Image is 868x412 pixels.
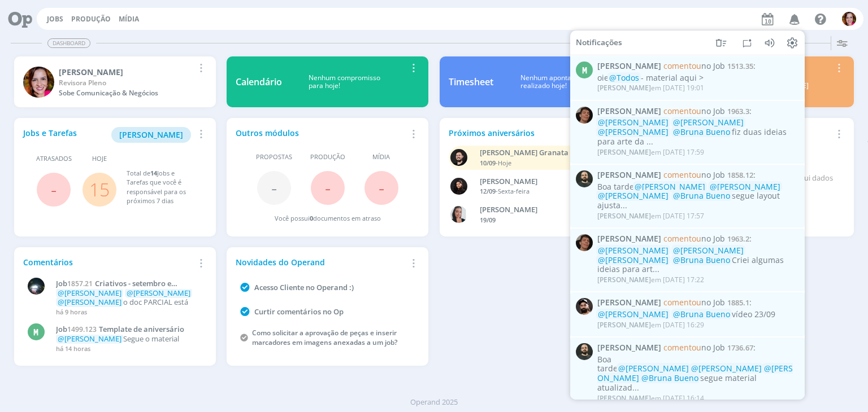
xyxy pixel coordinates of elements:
[597,234,661,244] span: [PERSON_NAME]
[597,343,661,353] span: [PERSON_NAME]
[450,206,467,223] img: C
[256,152,292,162] span: Propostas
[14,56,216,107] a: B[PERSON_NAME]Revisora PlenoSobe Comunicação & Negócios
[58,297,121,307] span: @[PERSON_NAME]
[450,149,467,166] img: B
[67,279,93,288] span: 1857.21
[663,105,725,116] span: no Job
[841,9,857,29] button: B
[36,154,72,164] span: Atrasados
[480,176,619,187] div: Luana da Silva de Andrade
[310,152,345,162] span: Produção
[28,323,45,340] div: M
[598,309,669,319] span: @[PERSON_NAME]
[325,176,331,200] span: -
[71,14,111,24] a: Produção
[673,245,744,256] span: @[PERSON_NAME]
[663,105,701,116] span: comentou
[480,187,496,195] span: 12/09
[727,106,749,116] span: 1963.3
[23,67,54,98] img: B
[663,60,725,71] span: no Job
[576,62,593,78] div: M
[598,245,669,256] span: @[PERSON_NAME]
[576,343,593,360] img: P
[597,310,798,319] div: vídeo 23/09
[119,129,183,140] span: [PERSON_NAME]
[498,187,530,195] span: Sexta-feira
[252,328,397,347] a: Como solicitar a aprovação de peças e inserir marcadores em imagens anexadas a um job?
[663,297,701,308] span: comentou
[663,169,725,180] span: no Job
[673,117,744,128] span: @[PERSON_NAME]
[842,12,856,26] img: B
[56,325,201,334] a: Job1499.123Template de aniversário
[597,118,798,146] div: fiz duas ideias para arte da ...
[56,344,90,353] span: há 14 horas
[480,216,496,224] span: 19/09
[663,60,701,71] span: comentou
[480,204,619,216] div: Caroline Fagundes Pieczarka
[28,278,45,295] img: G
[597,83,651,93] span: [PERSON_NAME]
[449,75,493,89] div: Timesheet
[597,275,651,284] span: [PERSON_NAME]
[727,234,749,244] span: 1963.2
[598,254,669,265] span: @[PERSON_NAME]
[597,170,798,180] span: :
[576,106,593,123] img: P
[56,289,201,306] p: o doc PARCIAL está
[635,181,705,191] span: @[PERSON_NAME]
[597,106,661,116] span: [PERSON_NAME]
[47,14,63,24] a: Jobs
[727,343,753,353] span: 1736.67
[710,181,780,191] span: @[PERSON_NAME]
[576,38,622,47] span: Notificações
[449,127,619,139] div: Próximos aniversários
[597,298,661,308] span: [PERSON_NAME]
[576,234,593,251] img: P
[597,363,793,383] span: @[PERSON_NAME]
[271,176,277,200] span: -
[597,354,798,392] div: Boa tarde segue material atualizad...
[597,106,798,116] span: :
[59,66,194,78] div: Bruna Bueno
[47,38,90,48] span: Dashboard
[663,233,701,244] span: comentou
[59,78,194,88] div: Revisora Pleno
[127,288,190,298] span: @[PERSON_NAME]
[673,126,730,137] span: @Bruna Bueno
[597,148,704,156] div: em [DATE] 17:59
[44,15,67,24] button: Jobs
[597,211,651,221] span: [PERSON_NAME]
[597,246,798,274] div: Criei algumas ideias para art...
[23,127,194,143] div: Jobs e Tarefas
[598,190,669,201] span: @[PERSON_NAME]
[727,170,753,180] span: 1858.12
[597,212,704,220] div: em [DATE] 17:57
[23,256,194,268] div: Comentários
[663,342,701,353] span: comentou
[127,169,196,206] div: Total de Jobs e Tarefas que você é responsável para os próximos 7 dias
[576,298,593,315] img: B
[59,88,194,98] div: Sobe Comunicação & Negócios
[597,147,651,156] span: [PERSON_NAME]
[310,214,313,222] span: 0
[275,214,381,223] div: Você possui documentos em atraso
[597,62,661,71] span: [PERSON_NAME]
[67,325,97,334] span: 1499.123
[119,14,139,24] a: Mídia
[673,254,730,265] span: @Bruna Bueno
[498,159,511,167] span: Hoje
[236,127,406,139] div: Outros módulos
[597,394,704,402] div: em [DATE] 16:14
[727,297,749,308] span: 1885.1
[58,334,121,344] span: @[PERSON_NAME]
[663,233,725,244] span: no Job
[597,234,798,244] span: :
[598,117,669,128] span: @[PERSON_NAME]
[111,129,191,139] a: [PERSON_NAME]
[92,154,107,164] span: Hoje
[236,256,406,268] div: Novidades do Operand
[440,56,641,107] a: TimesheetNenhum apontamentorealizado hoje!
